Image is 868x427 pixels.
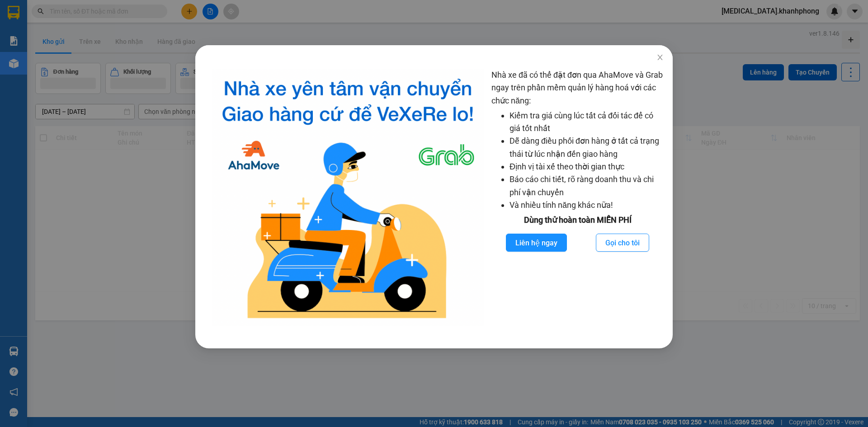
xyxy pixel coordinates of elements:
[509,173,664,199] li: Báo cáo chi tiết, rõ ràng doanh thu và chi phí vận chuyển
[491,69,664,326] div: Nhà xe đã có thể đặt đơn qua AhaMove và Grab ngay trên phần mềm quản lý hàng hoá với các chức năng:
[656,54,664,61] span: close
[515,237,557,249] span: Liên hệ ngay
[509,199,664,211] li: Và nhiều tính năng khác nữa!
[491,214,664,226] div: Dùng thử hoàn toàn MIỄN PHÍ
[506,234,567,252] button: Liên hệ ngay
[647,45,673,70] button: Close
[596,234,649,252] button: Gọi cho tôi
[212,69,484,326] img: logo
[509,109,664,135] li: Kiểm tra giá cùng lúc tất cả đối tác để có giá tốt nhất
[605,237,640,249] span: Gọi cho tôi
[509,135,664,160] li: Dễ dàng điều phối đơn hàng ở tất cả trạng thái từ lúc nhận đến giao hàng
[509,160,664,173] li: Định vị tài xế theo thời gian thực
